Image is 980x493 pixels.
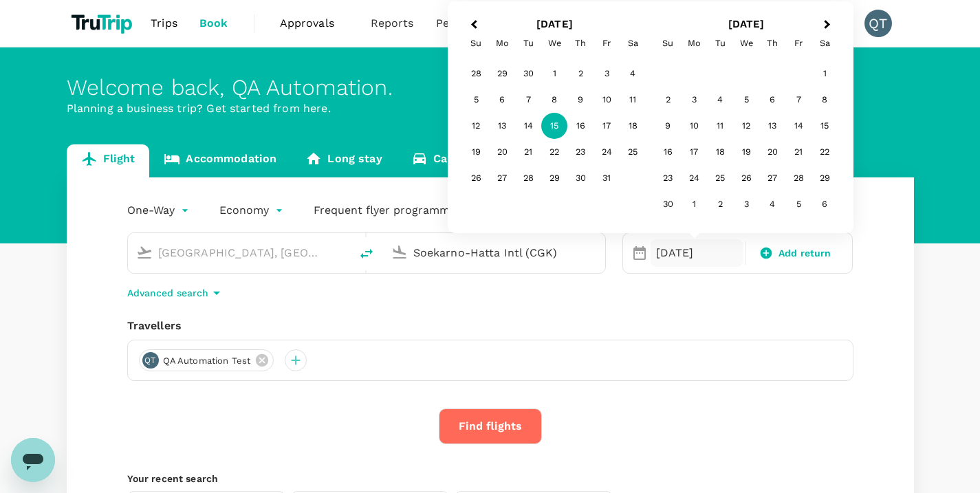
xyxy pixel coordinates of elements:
[489,165,515,191] div: Choose Monday, October 27th, 2025
[567,113,594,139] div: Choose Thursday, October 16th, 2025
[541,165,567,191] div: Choose Wednesday, October 29th, 2025
[127,318,853,334] div: Travellers
[655,61,838,217] div: Month November, 2025
[594,30,620,56] div: Friday
[812,61,838,87] div: Choose Saturday, November 1st, 2025
[812,165,838,191] div: Choose Saturday, November 29th, 2025
[127,285,225,301] button: Advanced search
[567,139,594,165] div: Choose Thursday, October 23rd, 2025
[11,438,55,482] iframe: Button to launch messaging window
[681,113,707,139] div: Choose Monday, November 10th, 2025
[67,75,914,100] div: Welcome back , QA Automation .
[620,87,646,113] div: Choose Saturday, October 11th, 2025
[461,14,483,36] button: Previous Month
[759,139,785,165] div: Choose Thursday, November 20th, 2025
[759,191,785,217] div: Choose Thursday, December 4th, 2025
[127,472,853,485] p: Your recent search
[818,14,840,36] button: Next Month
[778,246,831,261] span: Add return
[655,30,681,56] div: Sunday
[681,139,707,165] div: Choose Monday, November 17th, 2025
[864,10,892,37] div: QT
[785,165,812,191] div: Choose Friday, November 28th, 2025
[463,30,489,56] div: Sunday
[759,165,785,191] div: Choose Thursday, November 27th, 2025
[413,242,576,263] input: Going to
[655,87,681,113] div: Choose Sunday, November 2nd, 2025
[489,113,515,139] div: Choose Monday, October 13th, 2025
[151,15,177,32] span: Trips
[620,30,646,56] div: Saturday
[489,87,515,113] div: Choose Monday, October 6th, 2025
[515,87,541,113] div: Choose Tuesday, October 7th, 2025
[785,139,812,165] div: Choose Friday, November 21st, 2025
[155,354,259,368] span: QA Automation Test
[314,202,472,219] button: Frequent flyer programme
[142,352,159,369] div: QT
[733,191,759,217] div: Choose Wednesday, December 3rd, 2025
[681,30,707,56] div: Monday
[127,286,208,300] p: Advanced search
[314,202,456,219] p: Frequent flyer programme
[594,113,620,139] div: Choose Friday, October 17th, 2025
[733,30,759,56] div: Wednesday
[707,165,733,191] div: Choose Tuesday, November 25th, 2025
[219,199,286,221] div: Economy
[541,61,567,87] div: Choose Wednesday, October 1st, 2025
[489,61,515,87] div: Choose Monday, September 29th, 2025
[515,113,541,139] div: Choose Tuesday, October 14th, 2025
[541,139,567,165] div: Choose Wednesday, October 22nd, 2025
[280,15,349,32] span: Approvals
[541,30,567,56] div: Wednesday
[812,191,838,217] div: Choose Saturday, December 6th, 2025
[594,87,620,113] div: Choose Friday, October 10th, 2025
[67,8,140,39] img: TruTrip logo
[651,239,743,267] div: [DATE]
[681,191,707,217] div: Choose Monday, December 1st, 2025
[67,100,914,117] p: Planning a business trip? Get started from here.
[759,30,785,56] div: Thursday
[515,139,541,165] div: Choose Tuesday, October 21st, 2025
[681,87,707,113] div: Choose Monday, November 3rd, 2025
[436,15,473,32] span: People
[759,113,785,139] div: Choose Thursday, November 13th, 2025
[489,30,515,56] div: Monday
[707,113,733,139] div: Choose Tuesday, November 11th, 2025
[463,61,646,191] div: Month October, 2025
[541,113,567,139] div: Choose Wednesday, October 15th, 2025
[463,61,489,87] div: Choose Sunday, September 28th, 2025
[515,165,541,191] div: Choose Tuesday, October 28th, 2025
[733,113,759,139] div: Choose Wednesday, November 12th, 2025
[812,87,838,113] div: Choose Saturday, November 8th, 2025
[620,61,646,87] div: Choose Saturday, October 4th, 2025
[655,191,681,217] div: Choose Sunday, November 30th, 2025
[567,165,594,191] div: Choose Thursday, October 30th, 2025
[785,191,812,217] div: Choose Friday, December 5th, 2025
[127,199,192,221] div: One-Way
[489,139,515,165] div: Choose Monday, October 20th, 2025
[785,113,812,139] div: Choose Friday, November 14th, 2025
[439,408,542,444] button: Find flights
[707,191,733,217] div: Choose Tuesday, December 2nd, 2025
[620,113,646,139] div: Choose Saturday, October 18th, 2025
[812,139,838,165] div: Choose Saturday, November 22nd, 2025
[459,18,651,30] h2: [DATE]
[651,18,842,30] h2: [DATE]
[541,87,567,113] div: Choose Wednesday, October 8th, 2025
[158,242,321,263] input: Depart from
[707,139,733,165] div: Choose Tuesday, November 18th, 2025
[371,15,414,32] span: Reports
[655,165,681,191] div: Choose Sunday, November 23rd, 2025
[67,144,150,177] a: Flight
[594,139,620,165] div: Choose Friday, October 24th, 2025
[291,144,396,177] a: Long stay
[567,30,594,56] div: Thursday
[463,139,489,165] div: Choose Sunday, October 19th, 2025
[139,349,274,371] div: QTQA Automation Test
[515,61,541,87] div: Choose Tuesday, September 30th, 2025
[350,237,383,270] button: delete
[785,30,812,56] div: Friday
[463,165,489,191] div: Choose Sunday, October 26th, 2025
[596,251,598,254] button: Open
[655,113,681,139] div: Choose Sunday, November 9th, 2025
